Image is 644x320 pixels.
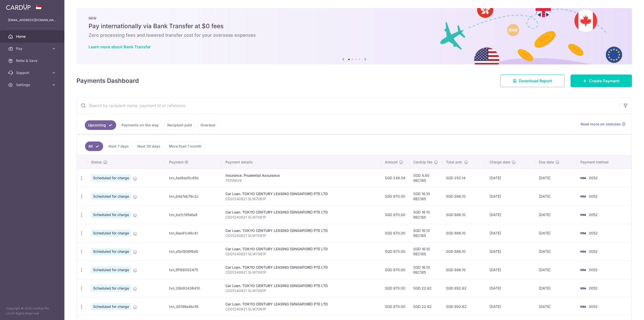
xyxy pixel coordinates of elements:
div: Car Loan. TOKYO CENTURY LEASING (SINGAPORE) PTE LTD [225,302,377,307]
a: All [85,141,103,151]
td: SGD 886.10 [442,187,486,205]
td: txn_28b92436410 [165,279,221,297]
p: CD01240821 SLW7061P [225,215,377,220]
span: Amount [385,160,398,165]
td: txn_fad6ed5c45d [165,169,221,187]
div: Car Loan. TOKYO CENTURY LEASING (SINGAPORE) PTE LTD [225,210,377,215]
span: 0052 [589,231,598,235]
div: Car Loan. TOKYO CENTURY LEASING (SINGAPORE) PTE LTD [225,228,377,233]
div: Insurance. Prudential Assurance [225,173,377,178]
img: Bank Card [578,304,588,310]
td: [DATE] [535,297,576,316]
p: CD01240821 SLW7061P [225,252,377,257]
p: CD01240821 SLW7061P [225,270,377,275]
a: Learn more about Bank Transfer [89,44,151,49]
td: SGD 16.10 REC185 [409,205,442,224]
td: [DATE] [535,169,576,187]
span: Pay [16,46,49,51]
td: SGD 886.10 [442,205,486,224]
span: Total amt. [446,160,463,165]
td: [DATE] [535,261,576,279]
td: SGD 870.00 [381,242,409,261]
td: [DATE] [486,279,535,297]
h5: Pay internationally via Bank Transfer at $0 fees [89,22,620,30]
div: Car Loan. TOKYO CENTURY LEASING (SINGAPORE) PTE LTD [225,283,377,288]
td: [DATE] [535,279,576,297]
p: [EMAIL_ADDRESS][DOMAIN_NAME] [8,18,56,23]
h4: Payments Dashboard [76,76,139,85]
img: Bank Card [578,175,588,181]
a: Read more on statuses [581,122,626,127]
th: Payment method [576,156,631,169]
span: 0052 [589,194,598,198]
span: Refer & Save [16,58,49,63]
img: Bank Card [578,248,588,255]
p: 75155626 [225,178,377,183]
td: [DATE] [486,205,535,224]
td: txn_5f166002475 [165,261,221,279]
input: Search by recipient name, payment id or reference [77,97,620,114]
td: [DATE] [486,261,535,279]
span: Download Report [519,78,552,84]
p: CD01240821 SLW7061P [225,233,377,238]
td: [DATE] [486,169,535,187]
span: 0052 [589,268,598,272]
span: 0052 [589,212,598,217]
p: NEW [89,16,620,20]
td: SGD 870.00 [381,261,409,279]
td: txn_84a7eb76c2c [165,187,221,205]
span: Read more on statuses [581,122,621,127]
span: 0052 [589,249,598,254]
img: CardUp [6,4,31,10]
td: SGD 16.10 REC185 [409,242,442,261]
img: Bank transfer banner [76,8,632,64]
span: Scheduled for charge [91,285,131,292]
td: SGD 253.14 [442,169,486,187]
td: txn_ba7c18fa6a9 [165,205,221,224]
span: Scheduled for charge [91,174,131,182]
td: [DATE] [486,242,535,261]
th: Payment details [221,156,381,169]
span: Scheduled for charge [91,211,131,218]
a: Payments on the way [118,120,162,130]
span: Support [16,70,49,75]
span: 0052 [589,286,598,290]
div: Car Loan. TOKYO CENTURY LEASING (SINGAPORE) PTE LTD [225,246,377,252]
td: SGD 892.62 [442,297,486,316]
a: Next 30 days [134,141,164,151]
img: Bank Card [578,285,588,291]
h6: Zero processing fees and lowered transfer cost for your overseas expenses [89,32,620,38]
span: Due date [539,160,554,165]
img: Bank Card [578,267,588,273]
td: SGD 16.10 REC185 [409,261,442,279]
span: Scheduled for charge [91,230,131,237]
span: Scheduled for charge [91,248,131,255]
td: SGD 870.00 [381,187,409,205]
span: Scheduled for charge [91,303,131,310]
td: [DATE] [486,297,535,316]
td: [DATE] [486,187,535,205]
td: SGD 16.10 REC185 [409,224,442,242]
td: SGD 870.00 [381,205,409,224]
td: [DATE] [535,242,576,261]
a: Recipient paid [164,120,195,130]
p: CD01240821 SLW7061P [225,196,377,201]
img: Bank Card [578,193,588,199]
td: SGD 248.54 [381,169,409,187]
th: Payment ID [165,156,221,169]
p: CD01240821 SLW7061P [225,307,377,312]
td: txn_e5e1806f6d0 [165,242,221,261]
span: 0052 [589,304,598,309]
td: SGD 886.10 [442,224,486,242]
span: CardUp fee [413,160,432,165]
a: More than 1 month [166,141,205,151]
td: SGD 870.00 [381,224,409,242]
td: SGD 886.10 [442,242,486,261]
td: SGD 870.00 [381,297,409,316]
td: SGD 22.62 [409,297,442,316]
a: Upcoming [85,120,116,130]
td: txn_9aa41c48c41 [165,224,221,242]
td: [DATE] [535,187,576,205]
span: Status [91,160,102,165]
td: SGD 16.10 REC185 [409,187,442,205]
